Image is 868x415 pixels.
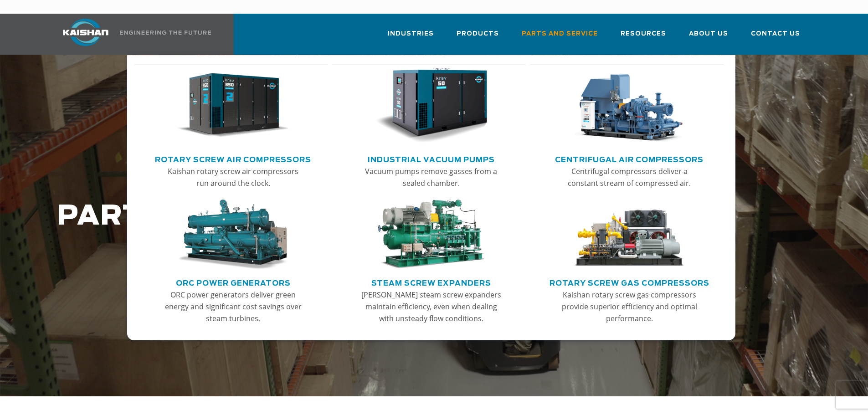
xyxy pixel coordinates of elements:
h1: PARTS AND SERVICE [57,201,684,232]
p: ORC power generators deliver green energy and significant cost savings over steam turbines. [162,289,304,324]
a: Contact Us [751,22,800,53]
img: thumb-Rotary-Screw-Air-Compressors [177,68,289,143]
a: Industrial Vacuum Pumps [368,152,495,165]
span: Parts and Service [522,29,598,39]
a: About Us [689,22,728,53]
a: Steam Screw Expanders [371,275,491,289]
p: Kaishan rotary screw air compressors run around the clock. [162,165,304,189]
span: Resources [621,29,666,39]
span: Industries [388,29,434,39]
img: Engineering the future [120,31,211,35]
img: thumb-ORC-Power-Generators [177,200,289,270]
a: Industries [388,22,434,53]
span: About Us [689,29,728,39]
p: Centrifugal compressors deliver a constant stream of compressed air. [558,165,700,189]
a: Centrifugal Air Compressors [555,152,704,165]
a: Resources [621,22,666,53]
a: ORC Power Generators [176,275,291,289]
span: Products [457,29,499,39]
img: kaishan logo [51,19,120,46]
p: Vacuum pumps remove gasses from a sealed chamber. [360,165,502,189]
img: thumb-Industrial-Vacuum-Pumps [375,68,487,143]
a: Rotary Screw Gas Compressors [550,275,709,289]
img: thumb-Steam-Screw-Expanders [375,200,487,270]
img: thumb-Centrifugal-Air-Compressors [573,68,685,143]
a: Rotary Screw Air Compressors [155,152,311,165]
a: Products [457,22,499,53]
p: [PERSON_NAME] steam screw expanders maintain efficiency, even when dealing with unsteady flow con... [360,289,502,324]
a: Kaishan USA [51,14,213,55]
span: Contact Us [751,29,800,39]
a: Parts and Service [522,22,598,53]
img: thumb-Rotary-Screw-Gas-Compressors [573,200,685,270]
p: Kaishan rotary screw gas compressors provide superior efficiency and optimal performance. [558,289,700,324]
